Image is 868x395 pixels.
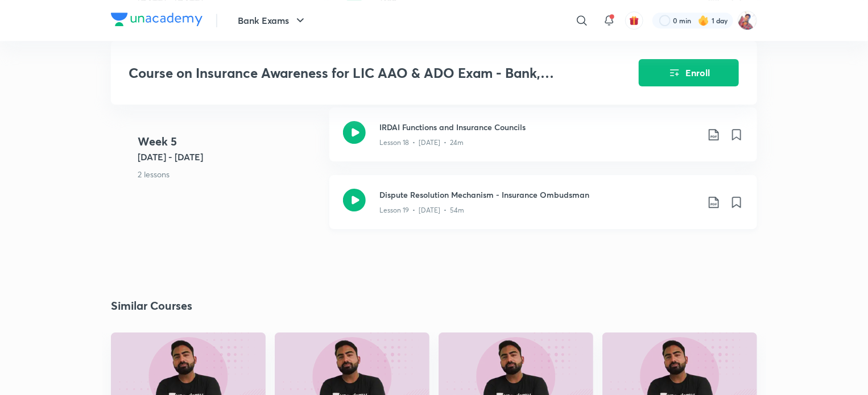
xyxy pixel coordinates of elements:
img: avatar [629,15,639,26]
a: Company Logo [111,13,202,29]
img: streak [698,15,709,26]
h3: IRDAI Functions and Insurance Councils [379,121,698,133]
img: Upendra Kumar Aditya [738,11,757,30]
p: 2 lessons [138,169,320,181]
h5: [DATE] - [DATE] [138,151,320,164]
p: Lesson 18 • [DATE] • 24m [379,138,464,148]
img: Company Logo [111,13,202,26]
button: avatar [625,11,643,30]
h2: Similar Courses [111,297,192,314]
p: Lesson 19 • [DATE] • 54m [379,205,464,215]
h3: Dispute Resolution Mechanism - Insurance Ombudsman [379,189,698,201]
a: IRDAI Functions and Insurance CouncilsLesson 18 • [DATE] • 24m [329,107,757,175]
button: Bank Exams [231,9,314,32]
h4: Week 5 [138,134,320,151]
a: Dispute Resolution Mechanism - Insurance OmbudsmanLesson 19 • [DATE] • 54m [329,175,757,243]
button: Enroll [639,59,739,86]
h3: Course on Insurance Awareness for LIC AAO & ADO Exam - Bank, 2023 [129,65,574,81]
